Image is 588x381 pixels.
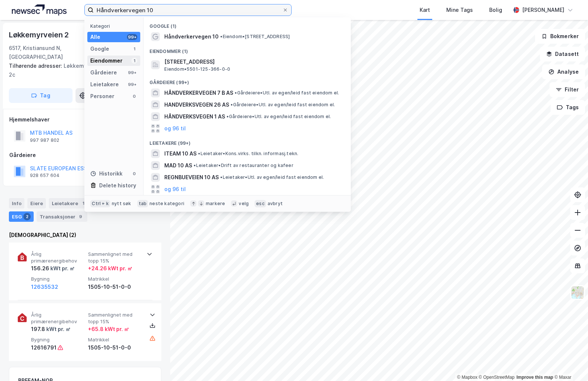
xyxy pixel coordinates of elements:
[99,181,136,190] div: Delete history
[90,68,117,77] div: Gårdeiere
[90,80,119,89] div: Leietakere
[457,375,477,380] a: Mapbox
[551,345,588,381] iframe: Chat Widget
[77,213,84,220] div: 9
[90,56,122,65] div: Eiendommer
[9,231,161,240] div: [DEMOGRAPHIC_DATA] (2)
[164,124,186,133] button: og 96 til
[127,70,137,76] div: 99+
[420,6,430,14] div: Kart
[27,198,46,208] div: Eiere
[226,114,331,120] span: Gårdeiere • Utl. av egen/leid fast eiendom el.
[239,201,249,207] div: velg
[31,283,58,291] button: 12635532
[144,74,351,87] div: Gårdeiere (99+)
[255,200,266,207] div: esc
[31,343,57,352] div: 12616791
[550,82,585,97] button: Filter
[49,264,75,273] div: kWt pr. ㎡
[144,43,351,56] div: Eiendommer (1)
[268,201,283,207] div: avbryt
[517,375,553,380] a: Improve this map
[131,171,137,177] div: 0
[31,312,85,325] span: Årlig primærenergibehov
[137,200,148,207] div: tab
[235,90,237,96] span: •
[9,88,73,103] button: Tag
[164,185,186,194] button: og 96 til
[30,173,60,178] div: 928 657 604
[220,34,290,40] span: Eiendom • [STREET_ADDRESS]
[164,161,192,170] span: MAD 10 AS
[226,114,229,119] span: •
[31,276,85,282] span: Bygning
[522,6,564,14] div: [PERSON_NAME]
[31,325,71,334] div: 197.8
[198,151,200,156] span: •
[9,211,34,222] div: ESG
[164,112,225,121] span: HÅNDVERKSVEGEN 1 AS
[88,276,142,282] span: Matrikkel
[30,137,59,143] div: 997 987 802
[12,4,67,16] img: logo.a4113a55bc3d86da70a041830d287a7e.svg
[131,46,137,52] div: 1
[164,66,230,72] span: Eiendom • 5501-125-366-0-0
[90,44,109,53] div: Google
[90,33,100,41] div: Alle
[9,63,64,69] span: Tilhørende adresser:
[164,149,196,158] span: ITEAM 10 AS
[88,264,132,273] div: + 24.26 kWt pr. ㎡
[220,174,324,180] span: Leietaker • Utl. av egen/leid fast eiendom el.
[164,57,342,66] span: [STREET_ADDRESS]
[31,251,85,264] span: Årlig primærenergibehov
[112,201,131,207] div: nytt søk
[144,17,351,31] div: Google (1)
[90,92,114,101] div: Personer
[90,23,140,29] div: Kategori
[231,102,233,107] span: •
[9,61,155,79] div: Løkkemyrveien 2b, Løkkemyrveien 2c
[9,151,161,160] div: Gårdeiere
[80,200,87,207] div: 1
[551,345,588,381] div: Kontrollprogram for chat
[31,337,85,343] span: Bygning
[9,29,70,41] div: Løkkemyrveien 2
[571,285,585,300] img: Z
[31,264,75,273] div: 156.26
[45,325,71,334] div: kWt pr. ㎡
[90,169,122,178] div: Historikk
[220,174,222,180] span: •
[88,312,142,325] span: Sammenlignet med topp 15%
[88,343,142,352] div: 1505-10-51-0-0
[23,213,31,220] div: 2
[542,64,585,79] button: Analyse
[206,201,225,207] div: markere
[144,134,351,148] div: Leietakere (99+)
[235,90,339,96] span: Gårdeiere • Utl. av egen/leid fast eiendom el.
[88,337,142,343] span: Matrikkel
[540,47,585,61] button: Datasett
[9,44,101,61] div: 6517, Kristiansund N, [GEOGRAPHIC_DATA]
[127,81,137,87] div: 99+
[198,151,298,157] span: Leietaker • Kons.virks. tilkn. informasj.tekn.
[88,325,129,334] div: + 65.8 kWt pr. ㎡
[479,375,515,380] a: OpenStreetMap
[88,283,142,291] div: 1505-10-51-0-0
[9,198,24,208] div: Info
[88,251,142,264] span: Sammenlignet med topp 15%
[231,102,335,108] span: Gårdeiere • Utl. av egen/leid fast eiendom el.
[164,173,219,182] span: REGNBUEVEIEN 10 AS
[131,93,137,99] div: 0
[489,6,502,14] div: Bolig
[220,34,222,39] span: •
[164,100,229,109] span: HANDVERKSVEGEN 26 AS
[131,58,137,64] div: 1
[194,163,196,168] span: •
[446,6,473,14] div: Mine Tags
[535,29,585,44] button: Bokmerker
[164,32,219,41] span: Håndverkervegen 10
[94,4,282,16] input: Søk på adresse, matrikkel, gårdeiere, leietakere eller personer
[37,211,87,222] div: Transaksjoner
[551,100,585,115] button: Tags
[90,200,110,207] div: Ctrl + k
